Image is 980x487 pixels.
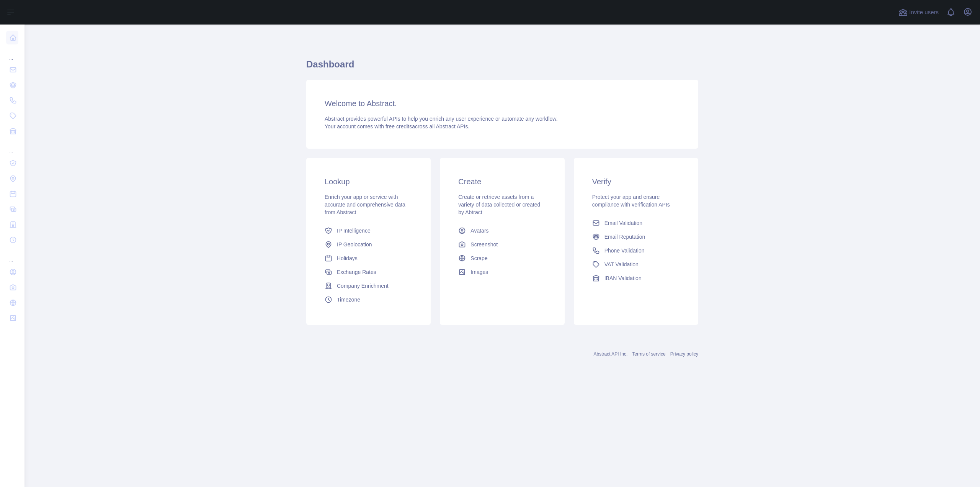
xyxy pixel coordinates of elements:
span: Timezone [337,296,360,303]
span: IBAN Validation [604,274,642,282]
div: ... [6,46,18,61]
a: Timezone [322,293,415,307]
h3: Welcome to Abstract. [325,98,680,109]
h3: Create [458,176,546,187]
span: Abstract provides powerful APIs to help you enrich any user experience or automate any workflow. [325,116,558,122]
a: Holidays [322,251,415,265]
h3: Verify [592,176,680,187]
span: Phone Validation [604,247,645,254]
a: Screenshot [455,238,549,251]
span: IP Geolocation [337,241,372,248]
a: Abstract API Inc. [594,351,628,357]
span: IP Intelligence [337,227,371,234]
span: VAT Validation [604,261,639,268]
a: VAT Validation [589,257,683,271]
a: Avatars [455,224,549,238]
a: Images [455,265,549,279]
h1: Dashboard [306,58,698,77]
span: Images [470,268,488,276]
a: IP Geolocation [322,238,415,251]
span: Screenshot [470,241,498,248]
span: Invite users [909,8,939,17]
h3: Lookup [325,176,412,187]
a: IBAN Validation [589,271,683,285]
span: Exchange Rates [337,268,376,276]
a: Email Reputation [589,230,683,244]
a: IP Intelligence [322,224,415,238]
a: Company Enrichment [322,279,415,293]
span: Avatars [470,227,488,234]
span: Email Reputation [604,233,645,241]
span: Email Validation [604,219,642,227]
button: Invite users [897,6,940,18]
div: ... [6,139,18,155]
a: Scrape [455,251,549,265]
span: free credits [385,123,412,130]
span: Enrich your app or service with accurate and comprehensive data from Abstract [325,194,405,215]
span: Your account comes with across all Abstract APIs. [325,123,469,130]
span: Scrape [470,254,487,262]
span: Holidays [337,254,358,262]
a: Privacy policy [670,351,698,357]
a: Phone Validation [589,244,683,257]
div: ... [6,248,18,264]
a: Terms of service [632,351,665,357]
span: Create or retrieve assets from a variety of data collected or created by Abtract [458,194,540,215]
a: Email Validation [589,216,683,230]
span: Company Enrichment [337,282,389,290]
a: Exchange Rates [322,265,415,279]
span: Protect your app and ensure compliance with verification APIs [592,194,670,208]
